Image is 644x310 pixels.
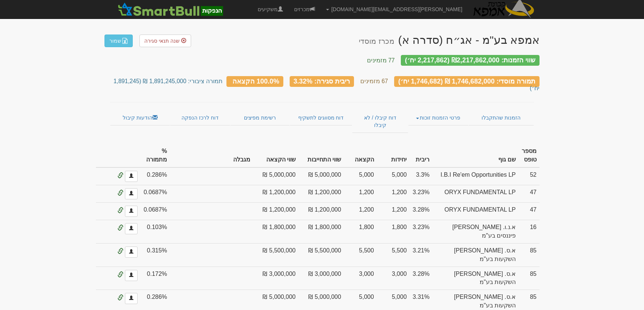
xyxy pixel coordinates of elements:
td: 1,200 [377,203,410,220]
td: 1,200,000 ₪ [253,185,299,203]
td: 3,000,000 ₪ [253,267,299,290]
td: 1,800,000 ₪ [299,220,344,244]
td: 1,800 [377,220,410,244]
div: ריבית סגירה: 3.32% [290,76,354,87]
th: הקצאה [344,144,377,167]
td: 5,500 [344,243,377,267]
th: מספר טופס [519,144,540,167]
td: 5,500,000 ₪ [253,243,299,267]
span: הזמנה אונליין [117,248,123,254]
td: 1,200,000 ₪ [299,185,344,203]
td: א.ס. [PERSON_NAME] השקעות בע"מ [432,267,519,290]
td: 5,000,000 ₪ [299,167,344,185]
td: 5,500,000 ₪ [299,243,344,267]
td: 5,500 [377,243,410,267]
span: הזמנה אונליין [117,173,123,179]
td: 0.286% [141,167,170,185]
td: 0.103% [141,220,170,244]
a: הזמנות שהתקבלו [468,110,534,125]
td: א.נ.ו. [PERSON_NAME] פיננסים בע"מ [432,220,519,244]
td: 85 [519,243,540,267]
td: 52 [519,167,540,185]
span: הזמנה אונליין [117,208,123,213]
a: דוח לרכז הנפקה [170,110,230,125]
td: 3.28% [410,267,432,290]
td: 85 [519,267,540,290]
td: 1,800,000 ₪ [253,220,299,244]
a: הודעות קיבול [110,110,170,125]
td: 5,000,000 ₪ [253,167,299,185]
small: 67 מזמינים [360,78,388,84]
td: ORYX FUNDAMENTAL LP [432,203,519,220]
td: 3.21% [410,243,432,267]
span: שנה תנאי סגירה [144,38,180,44]
img: סמארטבול - מערכת לניהול הנפקות [116,2,225,17]
span: 100.0% הקצאה כולל מגבלות [232,77,279,85]
th: ריבית [410,144,432,167]
a: דוח קיבלו / לא קיבלו [352,110,408,133]
img: excel-file-white.png [122,38,128,44]
td: 3,000 [344,267,377,290]
td: I.B.I Re'em Opportunities LP [432,167,519,185]
td: 3,000,000 ₪ [299,267,344,290]
td: 1,200 [344,203,377,220]
th: שם גוף [432,144,519,167]
span: הזמנה אונליין [117,225,123,231]
td: 0.0687% [141,185,170,203]
td: 1,200 [344,185,377,203]
td: 1,200,000 ₪ [299,203,344,220]
span: הזמנה אונליין [117,190,123,196]
td: 1,800 [344,220,377,244]
th: שווי התחייבות [299,144,344,167]
th: שווי הקצאה [253,144,299,167]
div: אמפא בע"מ - אג״ח (סדרה א) - הנפקה לציבור [359,34,540,46]
td: 47 [519,185,540,203]
td: 5,000 [377,167,410,185]
td: 3,000 [377,267,410,290]
td: 3.23% [410,220,432,244]
th: יחידות [377,144,410,167]
th: מגבלה [170,144,253,167]
a: פרטי הזמנות זוכות [408,110,468,125]
span: הזמנה אונליין [117,272,123,278]
td: 0.172% [141,267,170,290]
td: ORYX FUNDAMENTAL LP [432,185,519,203]
a: שנה תנאי סגירה [139,35,191,47]
td: 0.0687% [141,203,170,220]
small: תמורה ציבורי: 1,891,245,000 ₪ (1,891,245 יח׳) [113,78,540,91]
td: 1,200 [377,185,410,203]
th: % מתמורה [141,144,170,167]
td: 16 [519,220,540,244]
small: מכרז מוסדי [359,37,394,45]
small: 77 מזמינים [367,57,395,63]
a: רשימת מפיצים [230,110,290,125]
span: הזמנה אונליין [117,295,123,301]
a: שמור [104,35,133,47]
td: 47 [519,203,540,220]
td: 3.28% [410,203,432,220]
td: 3.23% [410,185,432,203]
td: א.ס. [PERSON_NAME] השקעות בע"מ [432,243,519,267]
td: 0.315% [141,243,170,267]
td: 1,200,000 ₪ [253,203,299,220]
div: תמורה מוסדי: 1,746,682,000 ₪ (1,746,682 יח׳) [394,76,540,87]
div: שווי הזמנות: ₪2,217,862,000 (2,217,862 יח׳) [401,55,540,66]
a: דוח מסווגים לתשקיף [290,110,352,125]
td: 3.3% [410,167,432,185]
td: 5,000 [344,167,377,185]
